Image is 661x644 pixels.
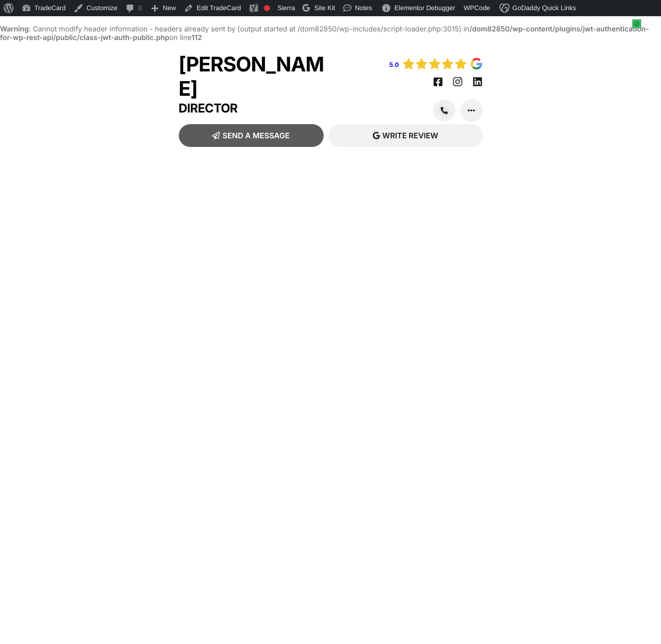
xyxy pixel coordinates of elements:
[599,20,629,28] span: Tradecard
[179,124,324,147] a: SEND A MESSAGE
[382,132,438,139] span: WRITE REVIEW
[222,132,289,139] span: SEND A MESSAGE
[390,61,399,68] a: 5.0
[314,4,335,12] span: Site Kit
[179,101,331,116] h3: Director
[179,52,331,101] h2: [PERSON_NAME]
[329,124,483,147] a: WRITE REVIEW
[264,5,270,11] div: Focus keyphrase not set
[574,16,645,32] a: Howdy,
[191,33,202,42] b: 112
